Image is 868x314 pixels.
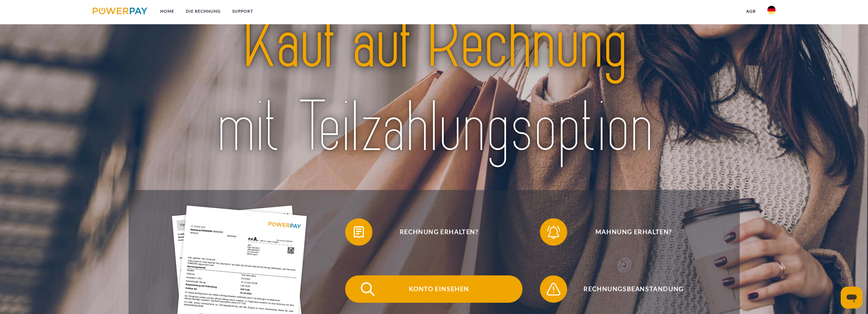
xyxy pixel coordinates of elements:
img: de [767,6,776,14]
img: logo-powerpay.svg [93,8,148,14]
a: Home [155,5,180,17]
img: qb_bill.svg [350,223,367,241]
span: Rechnungsbeanstandung [550,275,717,303]
span: Rechnung erhalten? [355,218,523,246]
button: Rechnungsbeanstandung [540,275,717,303]
span: Konto einsehen [355,275,523,303]
a: SUPPORT [226,5,259,17]
button: Konto einsehen [345,275,523,303]
button: Rechnung erhalten? [345,218,523,246]
img: qb_warning.svg [545,281,562,298]
button: Mahnung erhalten? [540,218,717,246]
a: agb [740,5,762,17]
img: qb_bell.svg [545,223,562,241]
iframe: Schaltfläche zum Öffnen des Messaging-Fensters [841,287,863,309]
img: qb_search.svg [359,281,376,298]
a: DIE RECHNUNG [180,5,226,17]
span: Mahnung erhalten? [550,218,717,246]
